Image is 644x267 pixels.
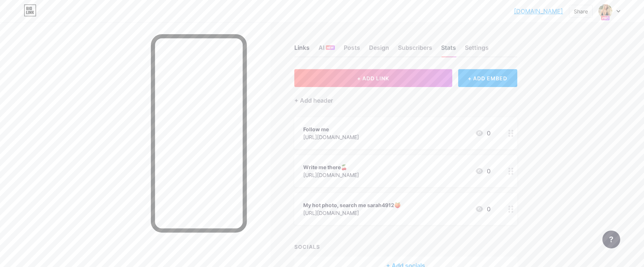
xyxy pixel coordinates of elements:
[514,7,563,16] a: [DOMAIN_NAME]
[303,171,359,179] div: [URL][DOMAIN_NAME]
[344,43,360,57] div: Posts
[294,243,517,251] div: SOCIALS
[294,69,452,87] button: + ADD LINK
[327,45,334,50] span: NEW
[369,43,389,57] div: Design
[598,4,612,18] img: 高橋 惠子
[398,43,432,57] div: Subscribers
[574,7,588,15] div: Share
[441,43,456,57] div: Stats
[458,69,517,87] div: + ADD EMBED
[303,125,359,133] div: Follow me
[475,167,491,176] div: 0
[318,43,335,57] div: AI
[475,129,491,138] div: 0
[357,75,389,81] span: + ADD LINK
[303,209,401,217] div: [URL][DOMAIN_NAME]
[465,43,489,57] div: Settings
[475,205,491,213] div: 0
[294,96,333,105] div: + Add header
[294,43,310,57] div: Links
[303,201,401,209] div: My hot photo, search me sarah4912🍑
[303,163,359,171] div: Write me there🍒
[303,133,359,141] div: [URL][DOMAIN_NAME]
